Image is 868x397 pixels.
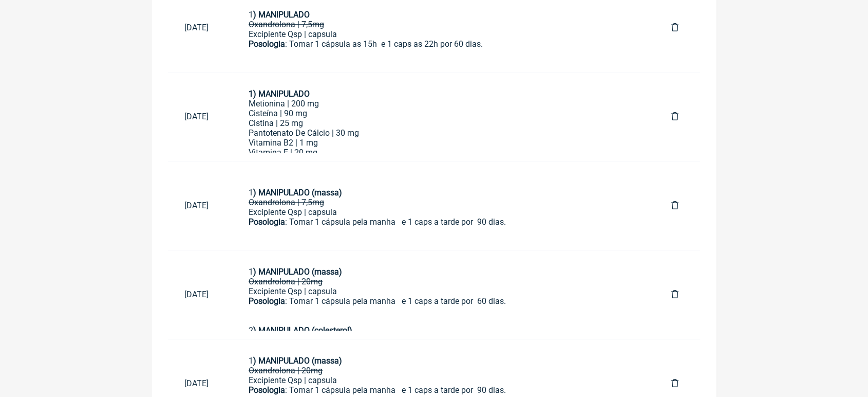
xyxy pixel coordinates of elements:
div: : Tomar 1 cápsula pela manha e 1 caps a tarde por 90 dias. [249,217,638,237]
a: [DATE] [168,14,232,41]
div: 1 [249,178,638,197]
div: 1 [249,267,638,277]
div: 2 [249,326,638,335]
strong: ) MANIPULADO (colesterol) [253,326,352,335]
strong: Posologia [249,217,285,227]
div: Vitamina B2 | 1 mg [249,138,638,148]
strong: Posologia [249,296,285,306]
del: Oxandrolona | 20mg [249,366,323,375]
div: Vitamina E | 20 mg [249,148,638,157]
div: : Tomar 1 cápsula pela manha e 1 caps a tarde por 60 dias. [249,296,638,316]
a: [DATE] [168,281,232,308]
strong: ) MANIPULADO [253,10,310,20]
a: [DATE] [168,103,232,130]
div: 1 [249,356,638,366]
strong: Posologia [249,385,285,395]
strong: 1) MANIPULADO [249,89,310,99]
div: Excipiente Qsp | capsula [249,207,638,217]
a: 1) MANIPULADO (massa)Oxandrolona | 20mgExcipiente Qsp | capsulaPosologia: Tomar 1 cápsula pela ma... [232,259,655,331]
a: 1) MANIPULADO (massa)Oxandrolona | 7,5mgExcipiente Qsp | capsulaPosologia: Tomar 1 cápsula pela m... [232,170,655,242]
strong: ) MANIPULADO (massa) [253,188,342,197]
a: 1) MANIPULADOMetionina | 200 mgCisteína | 90 mgCistina | 25 mgPantotenato De Cálcio | 30 mgVitami... [232,81,655,153]
div: Excipiente Qsp | capsula [249,29,638,39]
div: Cistina | 25 mg [249,118,638,128]
a: [DATE] [168,192,232,219]
strong: Posologia [249,39,285,49]
div: Metionina | 200 mg [249,99,638,109]
a: [DATE] [168,370,232,396]
del: Oxandrolona | 7,5mg [249,197,324,207]
div: Excipiente Qsp | capsula [249,375,638,385]
div: Cisteína | 90 mg [249,109,638,118]
div: Pantotenato De Cálcio | 30 mg [249,128,638,138]
strong: ) MANIPULADO (massa) [253,356,342,366]
div: Excipiente Qsp | capsula [249,286,638,296]
del: Oxandrolona | 20mg [249,277,323,286]
div: : Tomar 1 cápsula as 15h e 1 caps as 22h por 60 dias. [249,39,638,68]
strong: ) MANIPULADO (massa) [253,267,342,277]
del: Oxandrolona | 7,5mg [249,20,324,29]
